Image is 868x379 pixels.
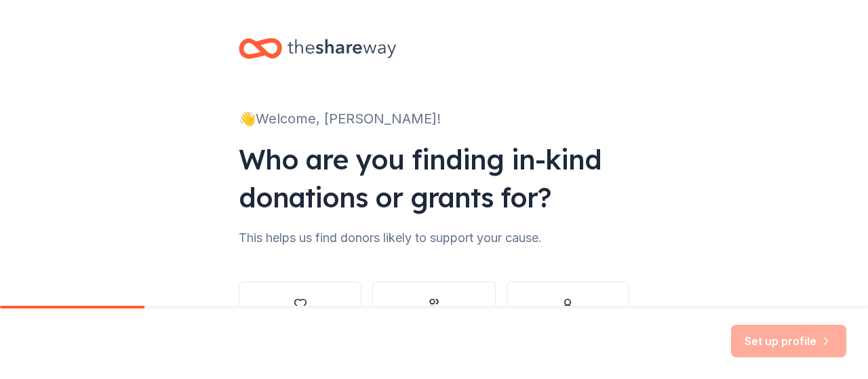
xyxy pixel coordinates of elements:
[239,227,629,249] div: This helps us find donors likely to support your cause.
[507,281,629,346] button: Individual
[239,108,629,129] div: 👋 Welcome, [PERSON_NAME]!
[372,281,495,346] button: Other group
[239,140,629,216] div: Who are you finding in-kind donations or grants for?
[239,281,361,346] button: Nonprofit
